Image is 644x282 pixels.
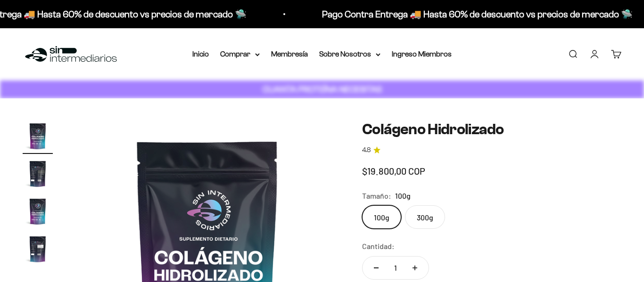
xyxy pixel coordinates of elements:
span: 100g [395,190,411,202]
span: 4.8 [362,145,371,155]
img: Colágeno Hidrolizado [23,121,53,151]
a: Inicio [192,50,209,58]
img: Colágeno Hidrolizado [23,196,53,226]
summary: Comprar [220,48,260,60]
button: Ir al artículo 4 [23,234,53,267]
h1: Colágeno Hidrolizado [362,121,621,137]
button: Aumentar cantidad [401,257,429,279]
a: 4.84.8 de 5.0 estrellas [362,145,621,155]
a: Membresía [271,50,308,58]
button: Ir al artículo 1 [23,121,53,154]
legend: Tamaño: [362,190,391,202]
button: Ir al artículo 2 [23,159,53,192]
img: Colágeno Hidrolizado [23,234,53,264]
label: Cantidad: [362,240,395,252]
p: Pago Contra Entrega 🚚 Hasta 60% de descuento vs precios de mercado 🛸 [322,7,633,22]
button: Ir al artículo 3 [23,196,53,229]
a: Ingreso Miembros [392,50,452,58]
img: Colágeno Hidrolizado [23,159,53,189]
button: Reducir cantidad [363,257,390,279]
summary: Sobre Nosotros [319,48,380,60]
sale-price: $19.800,00 COP [362,163,425,178]
strong: CUANTA PROTEÍNA NECESITAS [263,84,382,94]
